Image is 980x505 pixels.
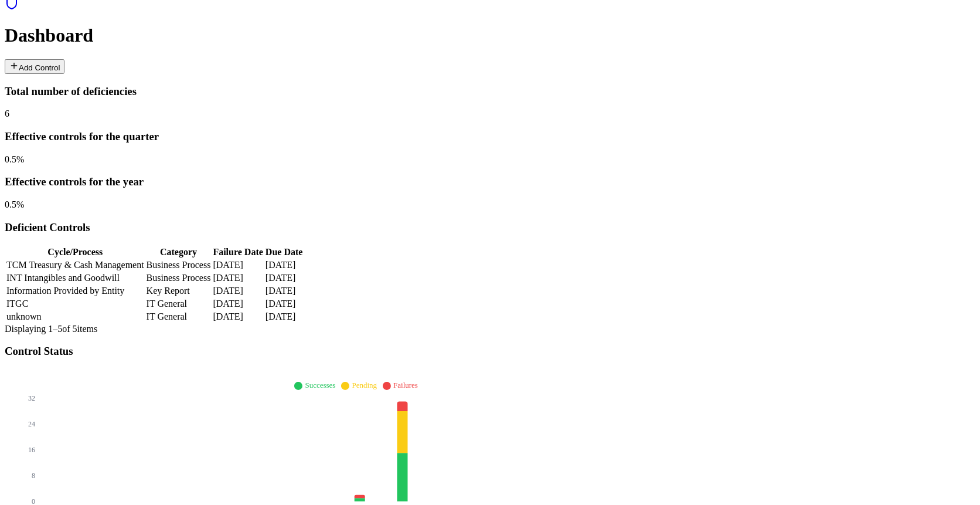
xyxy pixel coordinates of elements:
[5,345,975,358] h3: Control Status
[6,272,145,284] td: INT Intangibles and Goodwill
[146,272,212,284] td: Business Process
[146,298,212,310] td: IT General
[28,446,35,454] tspan: 16
[28,420,35,428] tspan: 24
[146,311,212,323] td: IT General
[6,246,145,258] th: Cycle/Process
[265,311,304,323] td: [DATE]
[5,221,975,234] h3: Deficient Controls
[352,381,377,389] span: Pending
[212,311,263,323] td: [DATE]
[5,130,975,143] h3: Effective controls for the quarter
[265,246,304,258] th: Due Date
[28,394,35,402] tspan: 32
[6,285,145,297] td: Information Provided by Entity
[5,85,975,98] h3: Total number of deficiencies
[265,259,304,271] td: [DATE]
[5,199,24,209] span: 0.5 %
[5,154,24,164] span: 0.5 %
[6,298,145,310] td: ITGC
[32,472,35,480] tspan: 8
[5,109,9,118] span: 6
[6,311,145,323] td: unknown
[5,25,975,46] h1: Dashboard
[212,272,263,284] td: [DATE]
[146,259,212,271] td: Business Process
[146,246,212,258] th: Category
[5,59,64,74] button: Add Control
[265,298,304,310] td: [DATE]
[265,272,304,284] td: [DATE]
[265,285,304,297] td: [DATE]
[212,298,263,310] td: [DATE]
[305,381,335,389] span: Successes
[212,259,263,271] td: [DATE]
[5,175,975,188] h3: Effective controls for the year
[5,2,19,12] a: SOC 1 Reports
[5,324,97,334] span: Displaying 1– 5 of 5 items
[212,246,263,258] th: Failure Date
[146,285,212,297] td: Key Report
[393,381,418,389] span: Failures
[212,285,263,297] td: [DATE]
[6,259,145,271] td: TCM Treasury & Cash Management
